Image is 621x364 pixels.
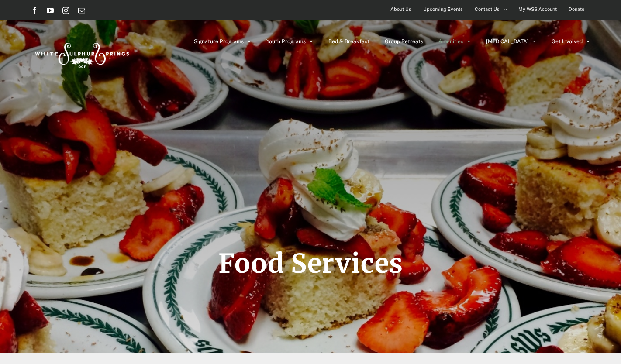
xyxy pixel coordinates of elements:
[438,39,463,44] span: Amenities
[385,20,423,63] a: Group Retreats
[423,3,463,16] span: Upcoming Events
[266,20,313,63] a: Youth Programs
[31,33,131,74] img: White Sulphur Springs Logo
[518,3,557,16] span: My WSS Account
[194,20,251,63] a: Signature Programs
[569,3,584,16] span: Donate
[31,7,38,14] a: Facebook
[552,20,590,63] a: Get Involved
[194,39,244,44] span: Signature Programs
[62,7,69,14] a: Instagram
[385,39,423,44] span: Group Retreats
[438,20,471,63] a: Amenities
[328,39,369,44] span: Bed & Breakfast
[266,39,306,44] span: Youth Programs
[486,20,536,63] a: [MEDICAL_DATA]
[47,7,54,14] a: YouTube
[390,3,411,16] span: About Us
[486,39,529,44] span: [MEDICAL_DATA]
[78,7,85,14] a: Email
[328,20,369,63] a: Bed & Breakfast
[475,3,500,16] span: Contact Us
[218,247,403,280] span: Food Services
[194,20,590,63] nav: Main Menu
[552,39,583,44] span: Get Involved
